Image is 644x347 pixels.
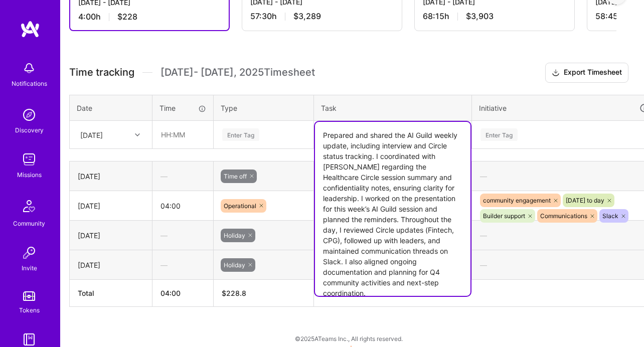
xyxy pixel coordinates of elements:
[19,149,39,169] img: teamwork
[17,169,42,180] div: Missions
[153,121,213,148] input: HH:MM
[17,194,41,218] img: Community
[135,132,140,137] i: icon Chevron
[250,11,394,22] div: 57:30 h
[545,63,628,83] button: Export Timesheet
[466,11,494,22] span: $3,903
[222,289,246,297] span: $ 228.8
[314,222,471,249] div: —
[483,212,525,220] span: Builder support
[80,129,103,140] div: [DATE]
[293,11,321,22] span: $3,289
[224,232,245,239] span: Holiday
[602,212,618,220] span: Slack
[78,12,221,22] div: 4:00 h
[214,95,314,121] th: Type
[23,291,35,301] img: tokens
[15,125,44,135] div: Discovery
[19,105,39,125] img: discovery
[70,280,152,307] th: Total
[19,243,39,263] img: Invite
[12,78,47,89] div: Notifications
[160,66,315,79] span: [DATE] - [DATE] , 2025 Timesheet
[552,68,560,78] i: icon Download
[314,163,471,190] div: —
[152,163,213,190] div: —
[22,263,37,273] div: Invite
[224,261,245,269] span: Holiday
[78,230,144,241] div: [DATE]
[224,172,247,180] span: Time off
[117,12,137,22] span: $228
[314,252,471,278] div: —
[222,127,259,142] div: Enter Tag
[78,201,144,211] div: [DATE]
[19,305,40,315] div: Tokens
[69,66,134,79] span: Time tracking
[20,20,40,38] img: logo
[483,197,551,204] span: community engagement
[315,122,470,296] textarea: Prepared and shared the AI Guild weekly update, including interview and Circle status tracking. I...
[152,252,213,278] div: —
[314,95,472,121] th: Task
[19,58,39,78] img: bell
[152,193,213,219] input: HH:MM
[152,222,213,249] div: —
[423,11,566,22] div: 68:15 h
[159,103,206,113] div: Time
[78,260,144,270] div: [DATE]
[566,197,604,204] span: [DATE] to day
[224,202,256,210] span: Operational
[70,95,152,121] th: Date
[540,212,587,220] span: Communications
[13,218,45,229] div: Community
[480,127,518,142] div: Enter Tag
[152,280,214,307] th: 04:00
[78,171,144,182] div: [DATE]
